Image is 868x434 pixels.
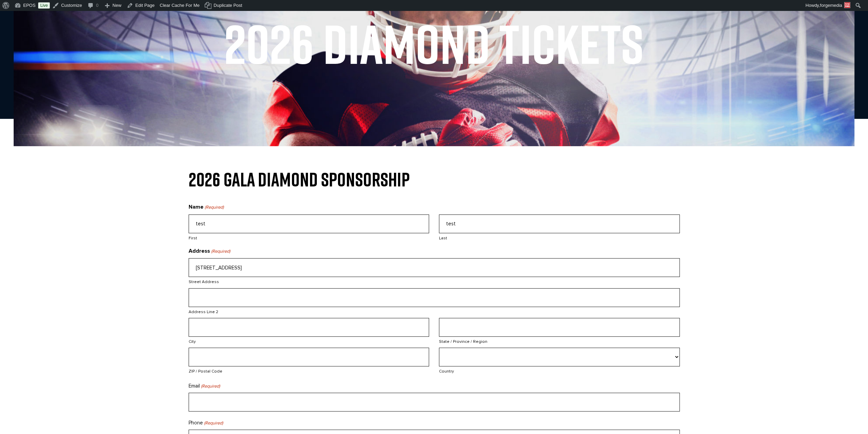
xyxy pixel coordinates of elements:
label: Email [189,382,220,390]
label: Address Line 2 [189,307,680,315]
span: forgemedia [820,3,842,8]
label: Country [439,366,680,375]
label: Street Address [189,277,680,285]
span: (Required) [210,248,230,255]
span: (Required) [204,204,224,211]
label: ZIP / Postal Code [189,366,429,375]
label: Phone [189,419,223,427]
span: (Required) [200,383,220,390]
label: State / Province / Region [439,337,680,345]
h2: 2026 GALA DIAMOND SPONSORSHIP [189,170,680,189]
span: (Required) [203,420,223,427]
label: First [189,233,429,241]
label: City [189,337,429,345]
a: Live [38,2,50,9]
legend: Address [189,247,230,256]
label: Last [439,233,680,241]
h1: 2026 Diamond Tickets [27,16,841,71]
legend: Name [189,203,224,212]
